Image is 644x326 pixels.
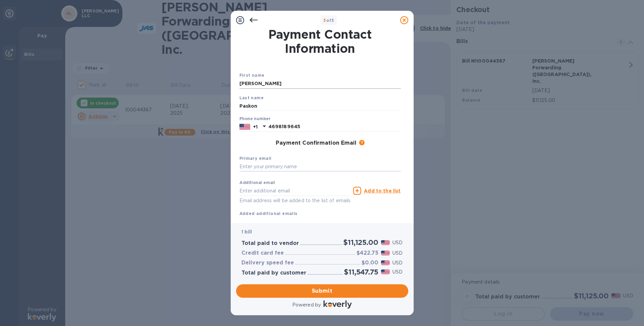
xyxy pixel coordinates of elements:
[362,260,378,266] h3: $0.00
[239,95,264,100] b: Last name
[381,260,390,265] img: USD
[323,18,326,23] span: 3
[292,301,321,309] p: Powered by
[392,259,403,266] p: USD
[381,269,390,274] img: USD
[239,79,401,89] input: Enter your first name
[241,229,252,234] b: 1 bill
[239,181,275,185] label: Additional email
[239,73,265,78] b: First name
[239,186,351,196] input: Enter additional email
[276,140,356,146] h3: Payment Confirmation Email
[239,197,351,205] p: Email address will be added to the list of emails
[268,122,401,132] input: Enter your phone number
[343,238,378,247] h2: $11,125.00
[239,211,298,216] b: Added additional emails
[392,239,403,246] p: USD
[356,250,378,256] h3: $422.75
[236,284,408,298] button: Submit
[241,287,403,295] span: Submit
[239,162,401,172] input: Enter your primary name
[364,188,401,193] u: Add to the list
[241,250,284,256] h3: Credit card fee
[381,251,390,255] img: USD
[239,27,401,56] h1: Payment Contact Information
[324,300,352,309] img: Logo
[239,156,272,161] b: Primary email
[241,240,299,247] h3: Total paid to vendor
[323,18,334,23] b: of 3
[381,240,390,245] img: USD
[239,117,270,121] label: Phone number
[253,123,258,130] p: +1
[392,268,403,276] p: USD
[392,250,403,257] p: USD
[241,260,294,266] h3: Delivery speed fee
[241,270,306,276] h3: Total paid by customer
[239,101,401,111] input: Enter your last name
[239,123,250,131] img: US
[344,268,378,276] h2: $11,547.75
